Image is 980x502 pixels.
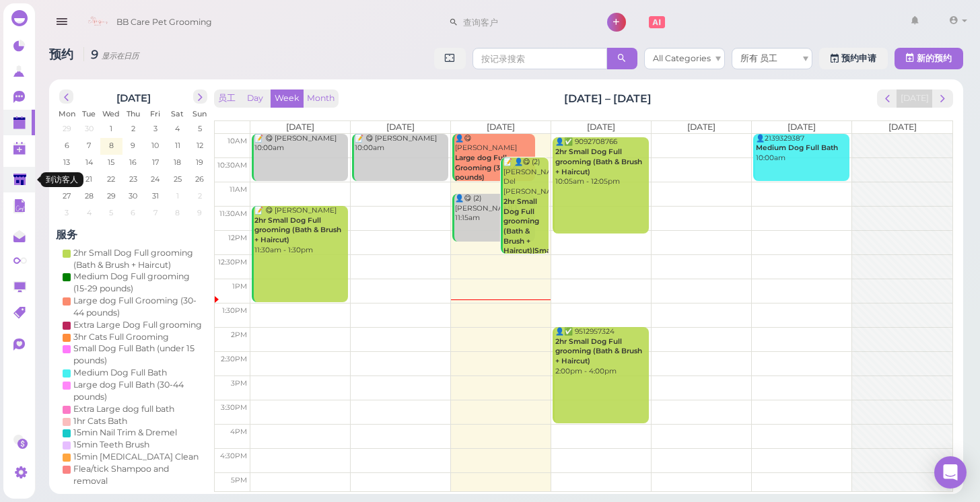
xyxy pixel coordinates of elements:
[888,122,917,132] span: [DATE]
[62,156,71,168] span: 13
[503,157,549,306] div: 📝 👤😋 (2) [PERSON_NAME] Del [PERSON_NAME] 10:30am - 12:30pm
[454,194,534,223] div: 👤😋 (2) [PERSON_NAME] 11:15am
[487,122,515,132] span: [DATE]
[222,306,247,315] span: 1:30pm
[193,89,207,104] button: next
[934,456,967,489] div: Open Intercom Messenger
[895,48,963,69] button: 新的预约
[174,207,181,219] span: 8
[73,439,149,451] div: 15min Teeth Brush
[555,337,642,365] b: 2hr Small Dog Full grooming (Bath & Brush + Haircut)
[83,122,95,135] span: 30
[303,89,339,108] button: Month
[152,122,159,135] span: 3
[196,207,203,219] span: 9
[151,190,160,202] span: 31
[129,139,137,151] span: 9
[788,122,816,132] span: [DATE]
[819,48,888,69] a: 预约申请
[73,379,204,403] div: Large dog Full Bath (30-44 pounds)
[150,139,160,151] span: 10
[220,452,247,460] span: 4:30pm
[932,89,953,108] button: next
[197,190,203,202] span: 2
[455,153,517,182] b: Large dog Full Grooming (30-44 pounds)
[219,209,247,218] span: 11:30am
[127,190,139,202] span: 30
[73,487,128,499] div: De-shedding
[217,161,247,170] span: 10:30am
[197,122,203,135] span: 5
[172,173,183,185] span: 25
[232,282,247,291] span: 1pm
[73,451,199,463] div: 15min [MEDICAL_DATA] Clean
[231,476,247,485] span: 5pm
[193,109,207,118] span: Sun
[218,258,247,266] span: 12:30pm
[151,156,160,168] span: 17
[755,134,849,164] div: 👤2139329387 10:00am
[116,89,151,104] h2: [DATE]
[84,173,94,185] span: 21
[877,89,898,108] button: prev
[221,403,247,412] span: 3:30pm
[82,109,96,118] span: Tue
[386,122,415,132] span: [DATE]
[108,207,114,219] span: 5
[587,122,615,132] span: [DATE]
[239,89,271,108] button: Day
[228,137,247,145] span: 10am
[917,53,952,63] span: 新的预约
[108,139,115,151] span: 8
[687,122,715,132] span: [DATE]
[171,109,184,118] span: Sat
[108,122,114,135] span: 1
[231,330,247,339] span: 2pm
[230,427,247,436] span: 4pm
[756,143,838,152] b: Medium Dog Full Bath
[195,139,205,151] span: 12
[286,122,314,132] span: [DATE]
[49,47,77,61] span: 预约
[254,216,341,244] b: 2hr Small Dog Full grooming (Bath & Brush + Haircut)
[254,134,347,153] div: 📝 😋 [PERSON_NAME] 10:00am
[897,89,933,108] button: [DATE]
[127,109,140,118] span: Thu
[73,403,174,415] div: Extra Large dog full bath
[83,190,95,202] span: 28
[73,271,204,295] div: Medium Dog Full grooming (15-29 pounds)
[83,47,139,61] i: 9
[73,367,167,379] div: Medium Dog Full Bath
[130,122,137,135] span: 2
[128,173,139,185] span: 23
[85,207,93,219] span: 4
[63,139,71,151] span: 6
[56,228,211,241] h4: 服务
[102,51,139,61] small: 显示在日历
[473,48,607,69] input: 按记录搜索
[116,3,212,41] span: BB Care Pet Grooming
[653,53,711,63] span: All Categories
[150,109,160,118] span: Fri
[106,156,116,168] span: 15
[230,185,247,194] span: 11am
[149,173,161,185] span: 24
[128,156,138,168] span: 16
[59,109,75,118] span: Mon
[740,53,777,63] span: 所有 员工
[195,156,205,168] span: 19
[102,109,120,118] span: Wed
[174,122,181,135] span: 4
[555,147,642,176] b: 2hr Small Dog Full grooming (Bath & Brush + Haircut)
[555,137,648,186] div: 👤✅ 9092708766 10:05am - 12:05pm
[129,207,137,219] span: 6
[175,190,180,202] span: 1
[152,207,159,219] span: 7
[106,190,117,202] span: 29
[85,139,92,151] span: 7
[354,134,448,153] div: 📝 😋 [PERSON_NAME] 10:00am
[214,89,240,108] button: 员工
[254,206,347,255] div: 📝 😋 [PERSON_NAME] 11:30am - 1:30pm
[73,295,204,319] div: Large dog Full Grooming (30-44 pounds)
[271,89,304,108] button: Week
